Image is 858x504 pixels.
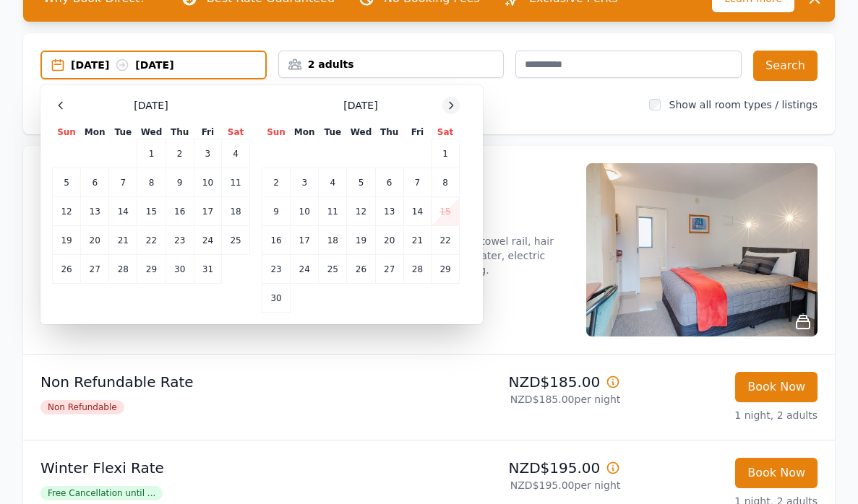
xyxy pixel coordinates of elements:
[53,168,81,197] td: 5
[53,226,81,255] td: 19
[81,197,109,226] td: 13
[347,126,375,139] th: Wed
[40,458,424,478] p: Winter Flexi Rate
[53,197,81,226] td: 12
[137,197,166,226] td: 15
[109,197,137,226] td: 14
[194,226,221,255] td: 24
[291,168,319,197] td: 3
[109,168,137,197] td: 7
[432,168,460,197] td: 8
[109,255,137,284] td: 28
[632,408,818,422] p: 1 night, 2 adults
[319,255,347,284] td: 25
[194,197,221,226] td: 17
[375,255,403,284] td: 27
[222,226,250,255] td: 25
[279,57,504,71] div: 2 adults
[262,226,291,255] td: 16
[40,400,124,414] span: Non Refundable
[137,168,166,197] td: 8
[40,372,424,392] p: Non Refundable Rate
[291,255,319,284] td: 24
[375,126,403,139] th: Thu
[347,197,375,226] td: 12
[343,98,377,113] span: [DATE]
[262,168,291,197] td: 2
[403,255,431,284] td: 28
[435,372,621,392] p: NZD$185.00
[319,197,347,226] td: 11
[435,478,621,492] p: NZD$195.00 per night
[137,255,166,284] td: 29
[403,168,431,197] td: 7
[735,372,818,402] button: Book Now
[262,284,291,313] td: 30
[166,255,194,284] td: 30
[222,126,250,139] th: Sat
[291,126,319,139] th: Mon
[319,168,347,197] td: 4
[194,139,221,168] td: 3
[432,226,460,255] td: 22
[81,255,109,284] td: 27
[319,126,347,139] th: Tue
[435,458,621,478] p: NZD$195.00
[403,126,431,139] th: Fri
[347,226,375,255] td: 19
[432,255,460,284] td: 29
[735,458,818,488] button: Book Now
[375,168,403,197] td: 6
[375,226,403,255] td: 20
[222,168,250,197] td: 11
[432,126,460,139] th: Sat
[166,126,194,139] th: Thu
[291,226,319,255] td: 17
[166,197,194,226] td: 16
[40,486,163,500] span: Free Cancellation until ...
[134,98,168,113] span: [DATE]
[109,126,137,139] th: Tue
[262,126,291,139] th: Sun
[262,255,291,284] td: 23
[137,139,166,168] td: 1
[81,126,109,139] th: Mon
[194,168,221,197] td: 10
[81,168,109,197] td: 6
[669,99,818,110] label: Show all room types / listings
[166,139,194,168] td: 2
[222,197,250,226] td: 18
[81,226,109,255] td: 20
[319,226,347,255] td: 18
[137,226,166,255] td: 22
[432,139,460,168] td: 1
[71,58,265,72] div: [DATE] [DATE]
[194,255,221,284] td: 31
[53,255,81,284] td: 26
[432,197,460,226] td: 15
[347,168,375,197] td: 5
[137,126,166,139] th: Wed
[222,139,250,168] td: 4
[753,51,818,81] button: Search
[375,197,403,226] td: 13
[291,197,319,226] td: 10
[403,197,431,226] td: 14
[403,226,431,255] td: 21
[262,197,291,226] td: 9
[53,126,81,139] th: Sun
[166,168,194,197] td: 9
[109,226,137,255] td: 21
[347,255,375,284] td: 26
[166,226,194,255] td: 23
[435,392,621,407] p: NZD$185.00 per night
[194,126,221,139] th: Fri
